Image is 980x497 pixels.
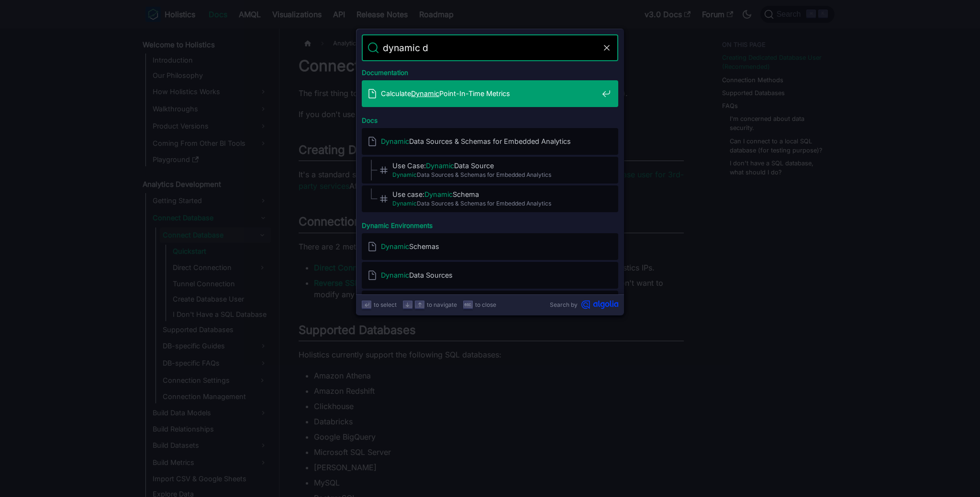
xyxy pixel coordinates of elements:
[362,262,618,289] a: DynamicData Sources
[363,301,370,308] svg: Enter key
[360,109,620,128] div: Docs
[381,89,598,98] span: Calculate Point-In-Time Metrics
[426,162,454,170] mark: Dynamic
[392,199,598,208] span: Data Sources & Schemas for Embedded Analytics
[381,271,409,279] mark: Dynamic
[381,137,409,145] mark: Dynamic
[601,42,612,54] button: Clear the query
[392,171,417,178] mark: Dynamic
[381,270,598,280] span: Data Sources
[392,170,598,179] span: Data Sources & Schemas for Embedded Analytics
[581,300,618,309] svg: Algolia
[404,301,411,308] svg: Arrow down
[475,300,496,309] span: to close
[550,300,578,309] span: Search by
[411,89,439,97] mark: Dynamic
[379,34,601,61] input: Search docs
[362,185,618,212] a: Use case:DynamicSchema​DynamicData Sources & Schemas for Embedded Analytics
[392,190,598,199] span: Use case: Schema​
[550,300,618,309] a: Search byAlgolia
[362,157,618,184] a: Use Case:DynamicData Source​DynamicData Sources & Schemas for Embedded Analytics
[392,161,598,170] span: Use Case: Data Source​
[392,200,417,207] mark: Dynamic
[464,301,471,308] svg: Escape key
[416,301,423,308] svg: Arrow up
[360,61,620,80] div: Documentation
[362,80,618,107] a: CalculateDynamicPoint-In-Time Metrics
[427,300,457,309] span: to navigate
[374,300,397,309] span: to select
[360,214,620,233] div: Dynamic Environments
[381,242,409,250] mark: Dynamic
[362,128,618,155] a: DynamicData Sources & Schemas for Embedded Analytics
[381,137,598,146] span: Data Sources & Schemas for Embedded Analytics
[424,190,453,198] mark: Dynamic
[362,291,618,317] a: DynamicData Sources for Development/Production Environment
[381,242,598,251] span: Schemas
[362,233,618,260] a: DynamicSchemas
